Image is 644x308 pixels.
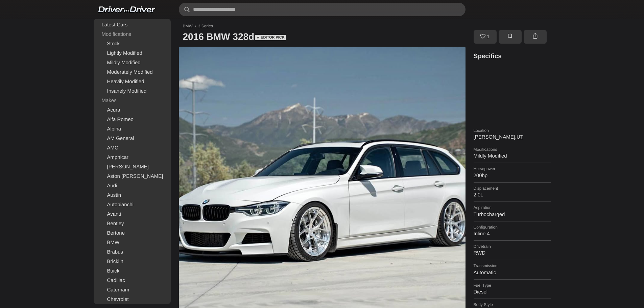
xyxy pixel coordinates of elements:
[95,276,169,285] a: Cadillac
[95,162,169,172] a: [PERSON_NAME]
[179,27,470,47] h1: 2016 BMW 328d
[198,24,213,28] a: 3 Series
[95,295,169,304] a: Chevrolet
[95,30,169,39] div: Modifications
[95,238,169,247] a: BMW
[95,143,169,153] a: AMC
[95,191,169,200] a: Austin
[255,35,286,40] span: ★ Editor Pick
[179,24,551,28] nav: Breadcrumb
[95,39,169,49] a: Stock
[95,134,169,143] a: AM General
[95,49,169,58] a: Lightly Modified
[474,231,551,237] dd: Inline 4
[95,257,169,266] a: Bricklin
[474,302,551,307] dt: Body Style
[95,87,169,96] a: Insanely Modified
[474,134,551,140] dd: [PERSON_NAME],
[95,105,169,115] a: Acura
[474,52,551,61] h3: Specifics
[474,128,551,133] dt: Location
[474,186,551,191] dt: Displacement
[95,229,169,238] a: Bertone
[474,166,551,171] dt: Horsepower
[95,68,169,77] a: Moderately Modified
[95,200,169,210] a: Autobianchi
[95,124,169,134] a: Alpina
[474,225,551,230] dt: Configuration
[474,147,551,152] dt: Modifications
[95,153,169,162] a: Amphicar
[474,244,551,249] dt: Drivetrain
[95,219,169,229] a: Bentley
[95,285,169,295] a: Caterham
[95,247,169,257] a: Brabus
[474,250,551,256] dd: RWD
[474,173,551,179] dd: 200hp
[95,20,169,30] a: Latest Cars
[183,24,193,28] a: BMW
[474,192,551,198] dd: 2.0L
[95,96,169,105] div: Makes
[474,30,497,44] a: 1
[474,205,551,210] dt: Aspiration
[95,181,169,191] a: Audi
[474,289,551,295] dd: Diesel
[95,266,169,276] a: Buick
[95,172,169,181] a: Aston [PERSON_NAME]
[517,134,523,140] a: UT
[95,210,169,219] a: Avanti
[95,58,169,68] a: Mildly Modified
[95,115,169,124] a: Alfa Romeo
[474,270,551,276] dd: Automatic
[474,263,551,268] dt: Transmission
[95,77,169,87] a: Heavily Modified
[474,283,551,288] dt: Fuel Type
[474,153,551,159] dd: Mildly Modified
[474,212,551,218] dd: Turbocharged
